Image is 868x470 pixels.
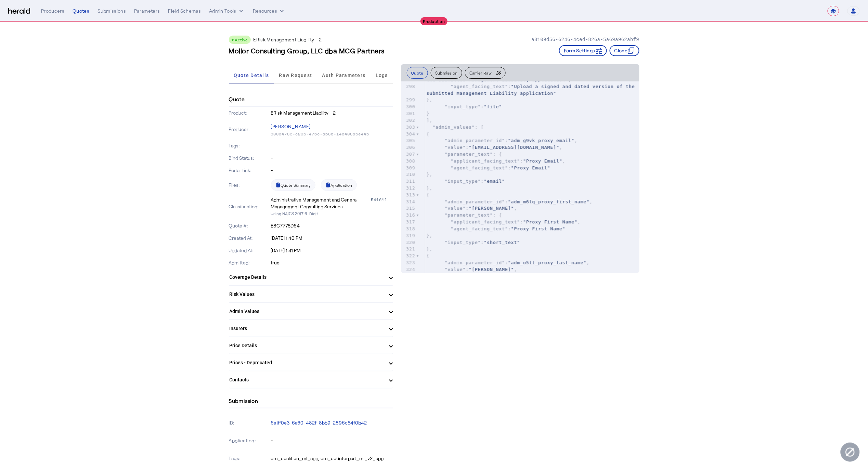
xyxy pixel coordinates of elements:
button: Carrier Raw [465,67,506,79]
mat-expansion-panel-header: Coverage Details [229,269,393,285]
p: [DATE] 1:40 PM [271,235,393,241]
div: Field Schemas [168,8,201,14]
div: 301 [401,110,416,117]
h4: Submission [229,397,258,405]
p: ID: [229,418,270,428]
span: : , [427,138,578,143]
div: 322 [401,252,416,259]
button: Quote [407,67,428,79]
p: Product: [229,109,270,116]
p: - [271,167,393,174]
div: 300 [401,103,416,110]
div: 305 [401,137,416,144]
span: "[PERSON_NAME]" [469,206,514,211]
span: : , [427,260,590,265]
herald-code-block: quote [401,81,639,273]
span: "admin_parameter_id" [444,138,505,143]
span: { [427,253,430,258]
button: Clone [610,45,639,56]
p: Bind Status: [229,155,270,161]
button: Resources dropdown menu [253,8,285,14]
div: 317 [401,219,416,225]
div: Parameters [134,8,160,14]
span: : [427,179,505,184]
p: true [271,259,393,266]
span: "adm_m6lq_proxy_first_name" [508,199,590,204]
span: }, [427,97,433,102]
span: "parameter_text" [444,152,493,157]
span: "admin_values" [432,125,475,130]
mat-panel-title: Prices - Deprecated [230,359,384,366]
span: "adm_g9vk_proxy_email" [508,138,574,143]
div: Producers [41,8,64,14]
span: { [427,192,430,197]
a: Quote Summary [271,179,315,191]
p: ERisk Management Liability - 2 [271,109,393,116]
div: 304 [401,131,416,138]
span: }, [427,233,433,238]
mat-expansion-panel-header: Contacts [229,371,393,388]
span: : , [427,267,517,272]
p: [DATE] 1:41 PM [271,247,393,254]
mat-expansion-panel-header: Price Details [229,337,393,354]
span: : [427,84,638,96]
div: 307 [401,151,416,158]
p: ERisk Management Liability - 2 [254,36,322,43]
span: "input_type" [444,179,481,184]
span: : { [427,212,502,218]
span: "[PERSON_NAME]" [469,267,514,272]
p: Created At: [229,235,270,241]
span: "short_text" [484,240,520,245]
span: "Proxy First Name" [523,219,578,224]
span: : , [427,206,517,211]
span: : [427,104,502,109]
span: "applicant_facing_text" [451,158,520,164]
span: "admin_parameter_id" [444,199,505,204]
div: 323 [401,259,416,266]
span: "admin_parameter_id" [444,260,505,265]
h4: Quote [229,95,245,103]
div: 302 [401,117,416,124]
h3: Mollor Consulting Group, LLC dba MCG Partners [229,46,385,55]
p: E8C7775D64 [271,222,393,229]
mat-expansion-panel-header: Admin Values [229,303,393,319]
div: 315 [401,205,416,212]
span: "value" [444,206,466,211]
div: 321 [401,246,416,252]
p: - [271,142,393,149]
span: "file" [484,104,502,109]
span: : [427,165,550,170]
p: Tags: [229,454,270,463]
span: "Upload a signed and dated version of the submitted Management Liability application" [427,84,638,96]
span: "applicant_facing_text" [451,219,520,224]
div: 309 [401,165,416,171]
div: 311 [401,178,416,185]
p: - [271,437,393,444]
span: : [427,240,520,245]
div: 316 [401,212,416,219]
p: - [271,155,393,161]
p: 500a478c-c20b-476c-ab86-146408abe44b [271,131,393,137]
p: Application: [229,436,270,445]
div: 303 [401,124,416,131]
p: Producer: [229,126,270,133]
div: 324 [401,266,416,273]
div: 320 [401,239,416,246]
p: Using NAICS 2017 6-Digit [271,210,393,217]
span: "agent_facing_text" [451,84,508,89]
span: : [ [427,125,484,130]
mat-panel-title: Admin Values [230,308,384,315]
span: : , [427,219,581,224]
div: 541611 [371,196,393,210]
span: : , [427,158,566,164]
div: 299 [401,96,416,103]
p: Portal Link: [229,167,270,174]
span: "agent_facing_text" [451,226,508,231]
mat-expansion-panel-header: Insurers [229,320,393,337]
div: 318 [401,225,416,232]
span: }, [427,172,433,177]
mat-expansion-panel-header: Risk Values [229,286,393,302]
p: Files: [229,182,270,188]
span: "value" [444,267,466,272]
span: Raw Request [279,73,312,78]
